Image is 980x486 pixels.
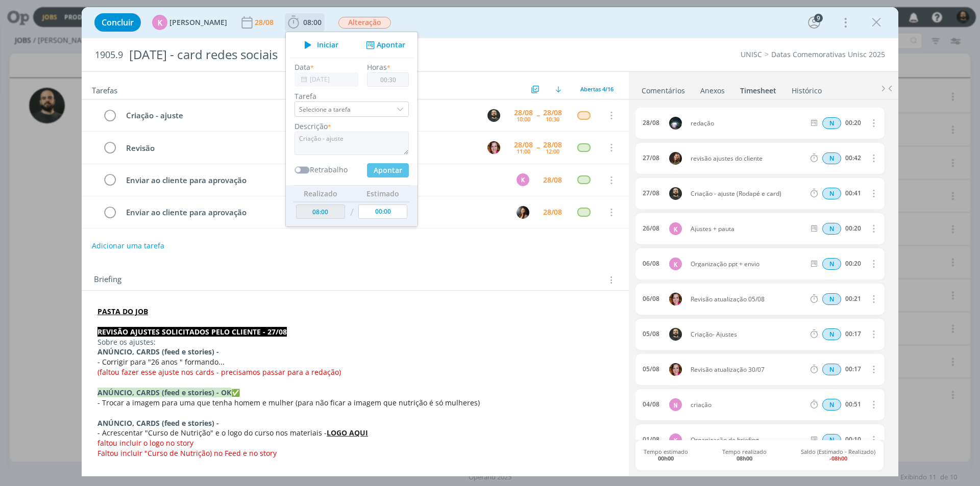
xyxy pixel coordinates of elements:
[669,258,682,270] div: K
[806,14,822,31] button: 9
[285,32,418,227] ul: 08:00
[97,398,480,407] span: - Trocar a imagem para uma que tenha homem e mulher (para não ficar a imagem que nutrição é só mu...
[822,223,841,235] span: N
[285,14,324,31] button: 08:00
[822,152,841,164] div: Horas normais
[669,433,682,446] div: K
[687,226,808,232] span: Ajustes + pauta
[514,109,533,116] div: 28/08
[845,295,861,302] div: 00:21
[367,62,387,72] label: Horas
[317,41,338,48] span: Iniciar
[169,19,227,26] span: [PERSON_NAME]
[822,258,841,270] span: N
[722,448,767,462] span: Tempo realizado
[515,204,530,220] button: B
[669,328,682,341] img: P
[669,187,682,200] img: P
[643,436,659,443] div: 01/08
[543,209,562,216] div: 28/08
[814,14,823,22] div: 9
[741,49,762,59] a: UNISC
[299,38,339,52] button: Iniciar
[97,347,219,356] strong: ANÚNCIO, CARDS (feed e stories) -
[845,366,861,373] div: 00:17
[845,225,861,232] div: 00:20
[643,155,659,162] div: 27/08
[97,306,148,316] a: PASTA DO JOB
[822,293,841,305] span: N
[822,434,841,446] span: N
[152,15,227,30] button: K[PERSON_NAME]
[303,17,322,27] span: 08:00
[687,367,808,373] span: Revisão atualização 30/07
[295,121,328,132] label: Descrição
[644,448,688,462] span: Tempo estimado
[822,258,841,270] div: Horas normais
[97,337,613,347] p: Sobre os ajustes:
[517,173,529,186] div: K
[97,357,225,367] span: - Corrigir para "26 anos " formando...
[367,163,409,177] button: Apontar
[555,86,561,92] img: arrow-down.svg
[97,448,277,458] span: Faltou incluir "Curso de Nutrição) no Feed e no story
[543,109,562,116] div: 28/08
[669,222,682,235] div: K
[536,112,540,119] span: --
[669,398,682,411] div: N
[546,116,559,122] div: 10:30
[514,141,533,148] div: 28/08
[97,388,231,397] strong: ANÚNCIO, CARDS (feed e stories) - OK
[687,402,808,408] span: criação
[845,401,861,408] div: 00:51
[97,367,341,377] span: (faltou fazer esse ajuste nos cards - precisamos passar para a redação)
[310,164,348,175] label: Retrabalho
[658,454,674,462] b: 00h00
[97,428,327,438] span: - Acrescentar "Curso de Nutrição" e o logo do curso nos materiais -
[486,140,501,155] button: B
[82,7,898,476] div: dialog
[152,15,167,30] div: K
[643,295,659,302] div: 06/08
[737,454,752,462] b: 08h00
[687,191,808,197] span: Criação - ajuste (Rodapé e card)
[687,331,808,338] span: Criação- Ajustes
[801,448,875,462] span: Saldo (Estimado - Realizado)
[822,364,841,375] span: N
[543,176,562,184] div: 28/08
[97,388,613,398] p: ✅
[643,225,659,232] div: 26/08
[295,72,358,87] input: Data
[740,81,777,96] a: Timesheet
[121,174,507,187] div: Enviar ao cliente para aprovação
[845,260,861,267] div: 00:20
[687,120,808,126] span: redação
[687,156,808,162] span: revisão ajustes do cliente
[255,19,276,26] div: 28/08
[669,117,682,130] img: G
[92,83,117,95] span: Tarefas
[791,81,822,96] a: Histórico
[822,364,841,375] div: Horas normais
[295,62,310,72] label: Data
[643,119,659,126] div: 28/08
[845,155,861,162] div: 00:42
[515,172,530,188] button: K
[536,144,540,151] span: --
[517,116,530,122] div: 10:00
[687,437,808,443] span: Organização de briefing
[121,142,478,155] div: Revisão
[822,399,841,411] div: Horas normais
[97,327,287,337] strong: REVISÃO AJUSTES SOLICITADOS PELO CLIENTE - 27/08
[643,190,659,197] div: 27/08
[338,17,391,29] span: Alteração
[543,141,562,148] div: 28/08
[97,418,219,428] strong: ANÚNCIO, CARDS (feed e stories) -
[338,16,391,29] button: Alteração
[94,273,121,287] span: Briefing
[121,109,478,122] div: Criação - ajuste
[94,13,141,32] button: Concluir
[669,152,682,165] img: J
[845,436,861,443] div: 00:10
[845,330,861,338] div: 00:17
